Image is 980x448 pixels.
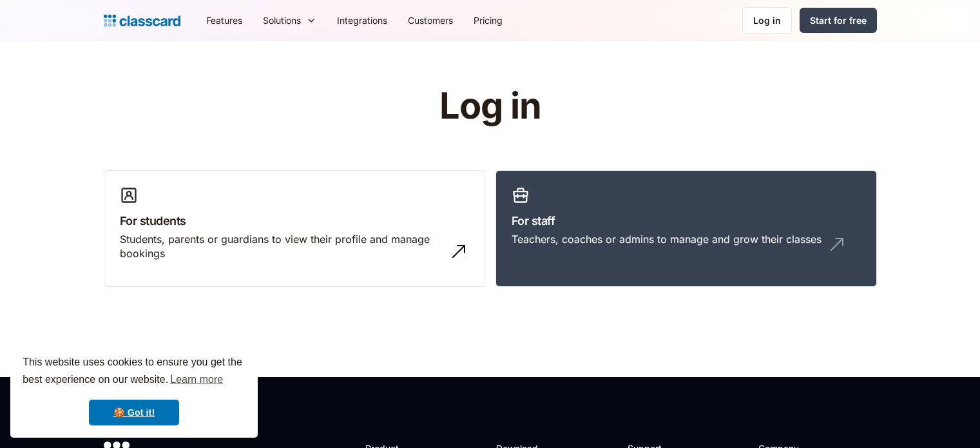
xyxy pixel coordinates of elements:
[398,6,463,35] a: Customers
[753,14,781,27] div: Log in
[285,86,695,126] h1: Log in
[512,212,861,229] h3: For staff
[512,232,821,246] div: Teachers, coaches or admins to manage and grow their classes
[495,170,877,287] a: For staffTeachers, coaches or admins to manage and grow their classes
[120,232,443,261] div: Students, parents or guardians to view their profile and manage bookings
[463,6,513,35] a: Pricing
[742,7,792,34] a: Log in
[263,14,301,27] div: Solutions
[104,12,180,30] a: home
[196,6,253,35] a: Features
[168,370,225,389] a: learn more about cookies
[120,212,469,229] h3: For students
[327,6,398,35] a: Integrations
[253,6,327,35] div: Solutions
[23,355,245,389] span: This website uses cookies to ensure you get the best experience on our website.
[800,8,877,33] a: Start for free
[89,400,179,425] a: dismiss cookie message
[104,170,485,287] a: For studentsStudents, parents or guardians to view their profile and manage bookings
[10,342,258,438] div: cookieconsent
[810,14,867,27] div: Start for free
